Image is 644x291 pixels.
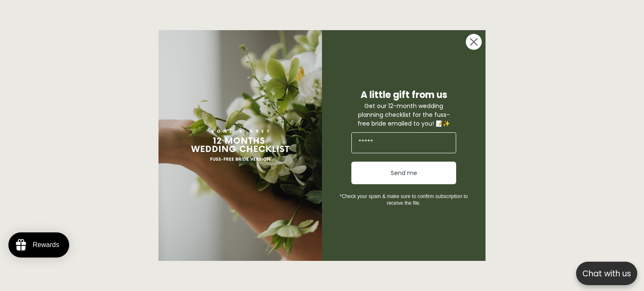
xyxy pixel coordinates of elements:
[340,193,467,206] span: *Check your spam & make sure to confirm subscription to receive the file.
[465,33,482,50] button: Close dialog
[576,268,637,280] p: Chat with us
[351,132,456,153] input: Email
[158,30,322,261] img: Bone and Grey 12 Months Wedding Checklis
[576,262,637,285] button: Open chatbox
[351,162,456,184] button: Send me
[361,88,447,101] span: A little gift from us
[358,102,450,128] span: Get our 12-month wedding planning checklist for the fuss-free bride emailed to you! 📝✨
[33,241,59,249] div: Rewards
